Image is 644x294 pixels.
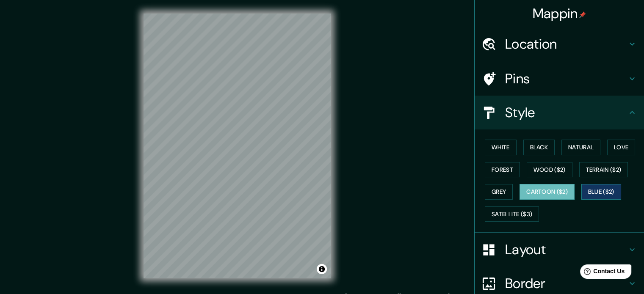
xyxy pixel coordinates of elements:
h4: Style [505,104,627,121]
div: Layout [475,233,644,267]
button: White [485,140,517,155]
button: Wood ($2) [527,162,572,178]
img: pin-icon.png [579,11,586,18]
button: Love [607,140,635,155]
button: Blue ($2) [581,184,621,200]
div: Pins [475,62,644,96]
button: Toggle attribution [317,264,327,274]
h4: Border [505,275,627,292]
button: Satellite ($3) [485,206,539,222]
button: Terrain ($2) [579,162,628,178]
button: Cartoon ($2) [520,184,575,200]
iframe: Help widget launcher [569,261,635,285]
h4: Layout [505,241,627,258]
h4: Mappin [533,5,586,22]
canvas: Map [144,14,331,278]
h4: Location [505,36,627,52]
button: Natural [561,140,600,155]
button: Grey [485,184,513,200]
div: Location [475,27,644,61]
div: Style [475,96,644,129]
button: Black [523,140,555,155]
button: Forest [485,162,520,178]
h4: Pins [505,70,627,87]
